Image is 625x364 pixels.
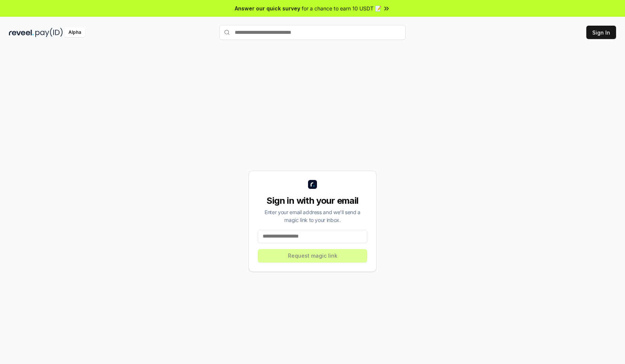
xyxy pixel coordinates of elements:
[308,180,317,189] img: logo_small
[35,28,63,37] img: pay_id
[302,4,381,12] span: for a chance to earn 10 USDT 📝
[586,26,616,39] button: Sign In
[9,28,34,37] img: reveel_dark
[235,4,300,12] span: Answer our quick survey
[258,208,367,224] div: Enter your email address and we’ll send a magic link to your inbox.
[64,28,85,37] div: Alpha
[258,195,367,207] div: Sign in with your email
